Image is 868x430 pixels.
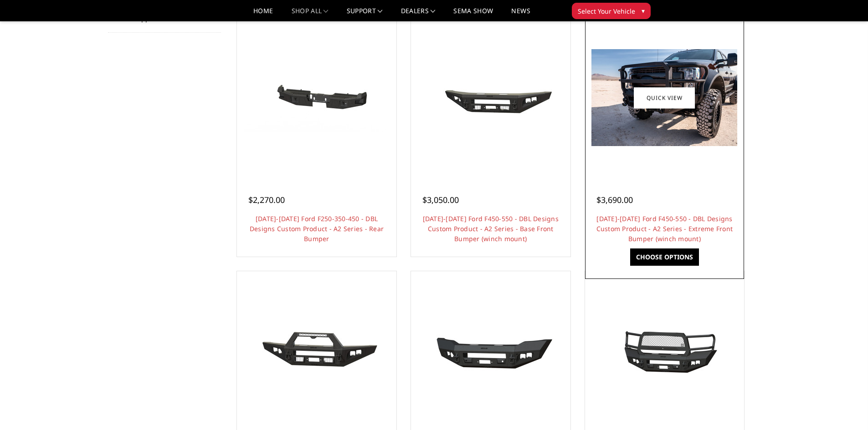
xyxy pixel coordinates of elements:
[413,20,568,175] a: 2017-2022 Ford F450-550 - DBL Designs Custom Product - A2 Series - Base Front Bumper (winch mount...
[347,8,383,21] a: Support
[587,273,742,428] a: 2019-2025 Ram 4500-5500 - DBL Designs Custom Product - A2 Series - Extreme Front Bumper (winch mo...
[511,8,530,21] a: News
[572,3,651,19] button: Select Your Vehicle
[418,316,564,385] img: 2019-2025 Ram 4500-5500 - DBL Designs Custom Product - A2 Series - Base Front Bumper (winch mount)
[587,20,742,175] a: 2017-2022 Ford F450-550 - DBL Designs Custom Product - A2 Series - Extreme Front Bumper (winch mo...
[642,6,645,15] span: ▾
[596,194,633,205] span: $3,690.00
[239,20,394,175] a: 2017-2022 Ford F250-350-450 - DBL Designs Custom Product - A2 Series - Rear Bumper 2017-2022 Ford...
[401,8,436,21] a: Dealers
[634,87,695,108] a: Quick view
[630,248,699,266] a: Choose Options
[292,8,329,21] a: shop all
[248,194,285,205] span: $2,270.00
[239,273,394,428] a: 2017-2022 Ford F450-550 - DBL Designs Custom Product - A2 Series - Sport Front Bumper (winch moun...
[578,6,635,16] span: Select Your Vehicle
[422,194,459,205] span: $3,050.00
[253,8,273,21] a: Home
[423,214,559,243] a: [DATE]-[DATE] Ford F450-550 - DBL Designs Custom Product - A2 Series - Base Front Bumper (winch m...
[591,49,737,146] img: 2017-2022 Ford F450-550 - DBL Designs Custom Product - A2 Series - Extreme Front Bumper (winch mo...
[596,214,733,243] a: [DATE]-[DATE] Ford F450-550 - DBL Designs Custom Product - A2 Series - Extreme Front Bumper (winc...
[250,214,384,243] a: [DATE]-[DATE] Ford F250-350-450 - DBL Designs Custom Product - A2 Series - Rear Bumper
[453,8,493,21] a: SEMA Show
[413,273,568,428] a: 2019-2025 Ram 4500-5500 - DBL Designs Custom Product - A2 Series - Base Front Bumper (winch mount)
